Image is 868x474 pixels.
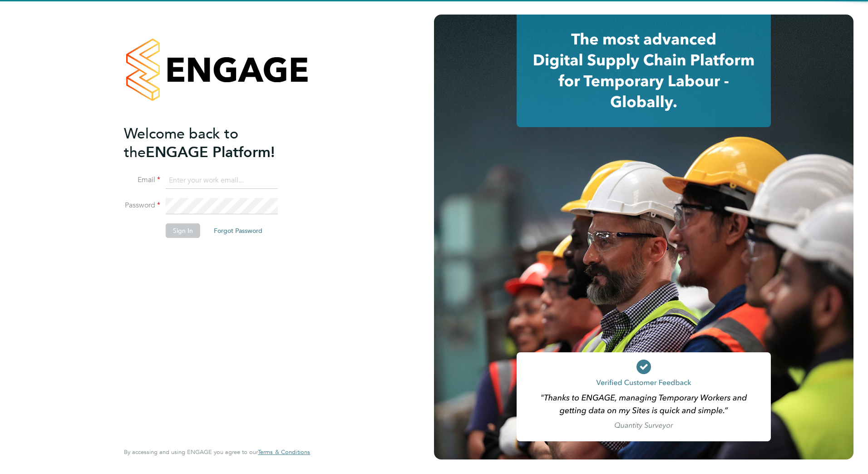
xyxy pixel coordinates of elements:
label: Email [124,175,160,185]
label: Password [124,201,160,210]
button: Sign In [166,223,200,238]
a: Terms & Conditions [258,449,310,456]
span: Terms & Conditions [258,448,310,456]
input: Enter your work email... [166,173,278,189]
h2: ENGAGE Platform! [124,124,301,162]
span: By accessing and using ENGAGE you agree to our [124,448,310,456]
span: Welcome back to the [124,125,238,161]
button: Forgot Password [207,223,270,238]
